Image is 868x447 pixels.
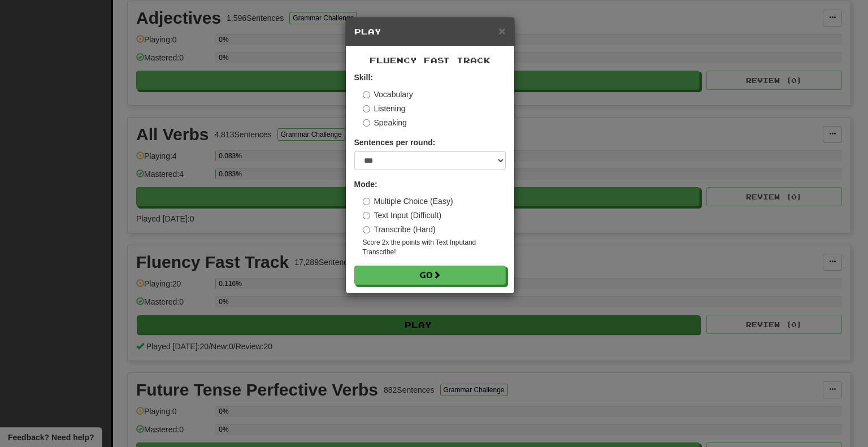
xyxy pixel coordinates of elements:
[363,119,370,127] input: Speaking
[354,180,377,189] strong: Mode:
[363,238,506,257] small: Score 2x the points with Text Input and Transcribe !
[363,224,436,235] label: Transcribe (Hard)
[363,226,370,233] input: Transcribe (Hard)
[370,55,491,65] span: Fluency Fast Track
[363,212,370,219] input: Text Input (Difficult)
[363,198,370,205] input: Multiple Choice (Easy)
[354,137,436,148] label: Sentences per round:
[363,91,370,98] input: Vocabulary
[363,196,453,207] label: Multiple Choice (Easy)
[498,24,505,37] span: ×
[363,89,413,100] label: Vocabulary
[363,117,407,128] label: Speaking
[354,26,506,37] h5: Play
[354,73,373,82] strong: Skill:
[363,210,442,221] label: Text Input (Difficult)
[363,103,406,114] label: Listening
[363,105,370,112] input: Listening
[498,25,505,37] button: Close
[354,266,506,285] button: Go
